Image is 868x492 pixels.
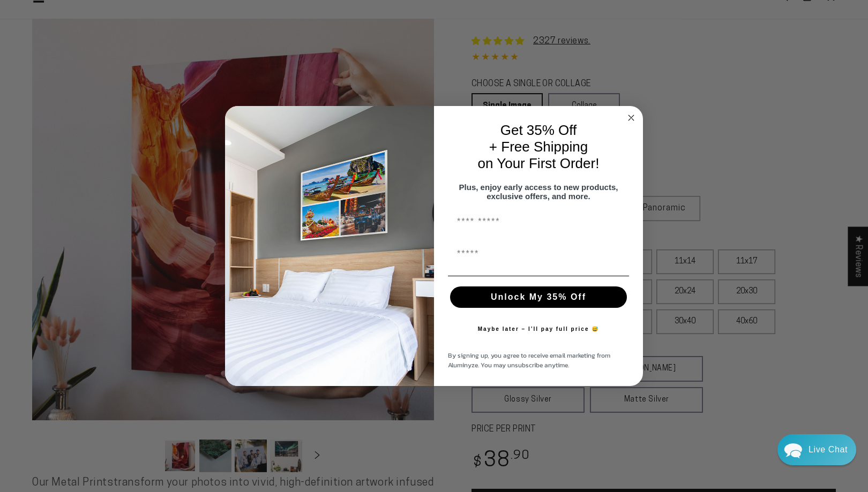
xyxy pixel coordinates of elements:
[625,111,638,124] button: Close dialog
[473,319,605,340] button: Maybe later – I’ll pay full price 😅
[478,155,600,171] span: on Your First Order!
[489,139,588,155] span: + Free Shipping
[809,434,848,465] div: Contact Us Directly
[448,351,610,370] span: By signing up, you agree to receive email marketing from Aluminyze. You may unsubscribe anytime.
[450,286,627,308] button: Unlock My 35% Off
[459,183,618,201] span: Plus, enjoy early access to new products, exclusive offers, and more.
[500,122,577,138] span: Get 35% Off
[225,106,434,387] img: 728e4f65-7e6c-44e2-b7d1-0292a396982f.jpeg
[777,434,856,465] div: Chat widget toggle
